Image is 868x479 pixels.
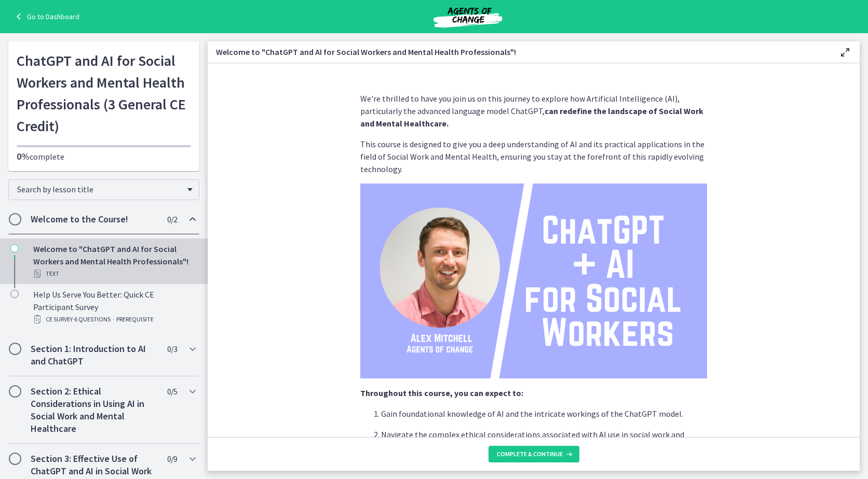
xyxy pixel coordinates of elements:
[167,385,177,398] span: 0 / 5
[116,313,154,326] span: PREREQUISITE
[33,288,195,326] div: Help Us Serve You Better: Quick CE Participant Survey
[17,150,30,162] span: 0%
[167,343,177,355] span: 0 / 3
[17,184,182,194] span: Search by lesson title
[17,150,191,163] p: complete
[360,138,707,175] p: This course is designed to give you a deep understanding of AI and its practical applications in ...
[167,453,177,465] span: 0 / 9
[381,428,707,453] p: Navigate the complex ethical considerations associated with AI use in social work and mental heal...
[497,450,563,458] span: Complete & continue
[31,343,157,368] h2: Section 1: Introduction to AI and ChatGPT
[33,243,195,280] div: Welcome to "ChatGPT and AI for Social Workers and Mental Health Professionals"!
[31,213,157,226] h2: Welcome to the Course!
[12,10,79,23] a: Go to Dashboard
[17,50,191,137] h1: ChatGPT and AI for Social Workers and Mental Health Professionals (3 General CE Credit)
[73,313,111,326] span: · 6 Questions
[360,92,707,130] p: We're thrilled to have you join us on this journey to explore how Artificial Intelligence (AI), p...
[360,388,523,398] strong: Throughout this course, you can expect to:
[381,407,707,420] p: Gain foundational knowledge of AI and the intricate workings of the ChatGPT model.
[33,267,195,280] div: Text
[216,46,822,58] h3: Welcome to "ChatGPT and AI for Social Workers and Mental Health Professionals"!
[113,313,114,326] span: ·
[167,213,177,226] span: 0 / 2
[405,4,530,29] img: Agents of Change
[360,184,707,378] img: ChatGPT____AI__for_Social__Workers.png
[33,313,195,326] div: CE Survey
[8,179,199,200] div: Search by lesson title
[31,385,157,435] h2: Section 2: Ethical Considerations in Using AI in Social Work and Mental Healthcare
[489,446,579,462] button: Complete & continue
